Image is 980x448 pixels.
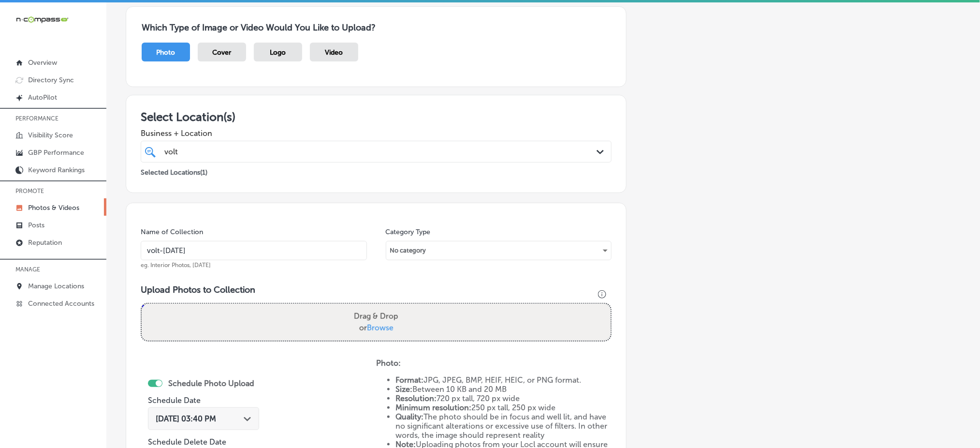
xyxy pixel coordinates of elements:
[141,284,612,295] h3: Upload Photos to Collection
[395,385,412,394] strong: Size:
[28,282,84,290] p: Manage Locations
[168,379,254,388] label: Schedule Photo Upload
[157,48,176,57] span: Photo
[141,110,612,124] h3: Select Location(s)
[395,394,612,403] li: 720 px tall, 720 px wide
[141,241,367,260] input: Title
[142,22,611,33] h3: Which Type of Image or Video Would You Like to Upload?
[141,228,203,236] label: Name of Collection
[386,228,431,236] label: Category Type
[141,164,207,177] p: Selected Locations ( 1 )
[28,299,94,308] p: Connected Accounts
[395,403,471,412] strong: Minimum resolution:
[15,15,69,24] img: 660ab0bf-5cc7-4cb8-ba1c-48b5ae0f18e60NCTV_CLogo_TV_Black_-500x88.png
[213,48,232,57] span: Cover
[28,221,44,229] p: Posts
[28,149,84,157] p: GBP Performance
[395,412,612,440] li: The photo should be in focus and well lit, and have no significant alterations or excessive use o...
[28,204,79,212] p: Photos & Videos
[28,76,74,84] p: Directory Sync
[28,239,62,247] p: Reputation
[28,131,73,139] p: Visibility Score
[28,93,57,102] p: AutoPilot
[395,385,612,394] li: Between 10 KB and 20 MB
[376,358,401,368] strong: Photo:
[395,375,424,385] strong: Format:
[156,414,216,423] span: [DATE] 03:40 PM
[148,396,201,405] label: Schedule Date
[350,307,402,338] label: Drag & Drop or
[395,375,612,385] li: JPG, JPEG, BMP, HEIF, HEIC, or PNG format.
[28,59,57,67] p: Overview
[270,48,286,57] span: Logo
[141,129,612,138] span: Business + Location
[141,262,211,269] span: eg. Interior Photos, [DATE]
[148,437,226,447] label: Schedule Delete Date
[367,323,394,332] span: Browse
[28,166,85,174] p: Keyword Rankings
[325,48,343,57] span: Video
[395,394,437,403] strong: Resolution:
[386,243,612,258] div: No category
[395,403,612,412] li: 250 px tall, 250 px wide
[395,412,424,421] strong: Quality:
